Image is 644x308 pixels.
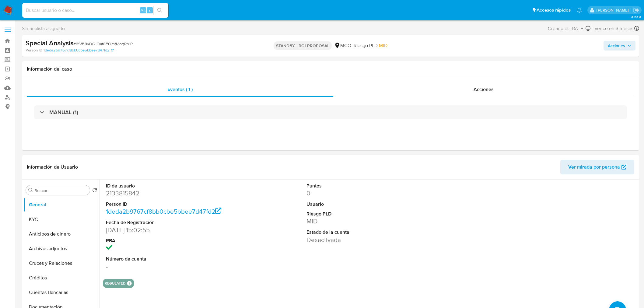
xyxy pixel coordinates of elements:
h3: MANUAL (1) [49,109,78,116]
dt: Usuario [306,201,434,208]
span: Vence en 3 meses [594,25,633,32]
dd: Desactivada [306,236,434,244]
input: Buscar [34,188,87,193]
span: # 6SfB8yDQjOat8FOmfMogRh1P [73,41,133,47]
dt: Riesgo PLD [306,211,434,217]
span: Acciones [608,41,625,51]
span: Riesgo PLD: [354,42,387,49]
span: MID [379,42,387,49]
span: Sin analista asignado [22,25,65,32]
p: felipe.cayon@mercadolibre.com [597,7,631,13]
dt: ID de usuario [106,183,233,189]
dt: RBA [106,237,233,244]
button: Buscar [28,188,33,193]
b: Special Analysis [26,38,73,48]
a: Salir [633,7,639,13]
dt: Estado de la cuenta [306,229,434,236]
span: - [592,24,593,33]
span: Alt [141,7,145,13]
button: Cuentas Bancarias [23,285,100,300]
span: Accesos rápidos [537,7,571,13]
dt: Person ID [106,201,233,208]
a: 1deda2b9767cf8bb0cbe5bbee7d47fd2 [44,47,114,53]
input: Buscar usuario o caso... [22,6,168,14]
p: STANDBY - ROI PROPOSAL [274,41,332,50]
button: search-icon [153,6,166,15]
span: Acciones [474,86,494,93]
dt: Fecha de Registración [106,219,233,226]
button: Anticipos de dinero [23,227,100,241]
dt: Puntos [306,183,434,189]
button: Ver mirada por persona [560,160,634,174]
button: General [23,198,100,212]
dd: 2133815842 [106,189,233,198]
span: Eventos ( 1 ) [167,86,193,93]
button: Créditos [23,271,100,285]
dt: Número de cuenta [106,256,233,262]
button: Volver al orden por defecto [92,188,97,194]
span: Ver mirada por persona [568,160,620,174]
a: Notificaciones [577,8,582,13]
button: KYC [23,212,100,227]
button: Acciones [604,41,635,51]
dd: [DATE] 15:02:55 [106,226,233,234]
div: MANUAL (1) [34,105,627,119]
button: Archivos adjuntos [23,241,100,256]
h1: Información de Usuario [27,164,78,170]
b: Person ID [26,47,42,53]
div: Creado el: [DATE] [548,24,590,33]
span: s [149,7,151,13]
h1: Información del caso [27,66,634,72]
dd: - [106,262,233,271]
dd: 0 [306,189,434,198]
dd: MID [306,217,434,226]
button: Cruces y Relaciones [23,256,100,271]
div: MCO [334,42,351,49]
a: 1deda2b9767cf8bb0cbe5bbee7d47fd2 [106,207,222,216]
